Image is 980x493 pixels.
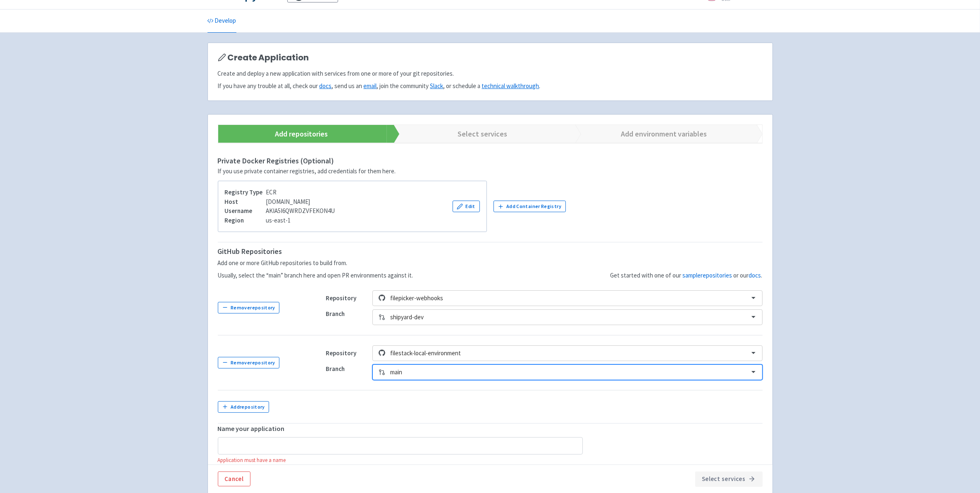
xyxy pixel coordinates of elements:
div: If you use private container registries, add credentials for them here. [218,167,763,176]
a: email [364,82,377,90]
div: ECR [225,188,335,197]
div: Application must have a name [218,456,583,464]
button: Removerepository [218,302,280,314]
b: Region [225,216,244,224]
p: Create and deploy a new application with services from one or more of your git repositories. [218,69,763,79]
a: Select services [387,125,568,143]
a: technical walkthrough [482,82,539,90]
a: Add environment variables [568,125,750,143]
strong: Branch [326,310,345,318]
button: Edit [453,201,480,212]
button: Add Container Registry [494,201,566,212]
b: Username [225,207,253,215]
strong: Repository [326,349,356,357]
a: docs [749,271,761,279]
button: Removerepository [218,357,280,369]
button: Select services [695,471,763,486]
div: [DOMAIN_NAME] [225,197,335,207]
a: Cancel [218,471,250,486]
strong: Repository [326,294,356,302]
a: docs [320,82,332,90]
h4: Private Docker Registries (Optional) [218,157,763,165]
a: samplerepositories [683,271,732,279]
a: Develop [207,10,236,33]
strong: Branch [326,365,345,373]
p: If you have any trouble at all, check our , send us an , join the community , or schedule a . [218,81,763,91]
b: Host [225,198,238,206]
button: Addrepository [218,401,269,413]
div: us-east-1 [225,216,335,225]
span: Create Application [228,53,309,62]
div: AKIA5I6QWRDZVFEKON4U [225,206,335,216]
p: Get started with one of our or our . [610,271,763,280]
h5: Name your application [218,425,763,433]
b: Registry Type [225,188,263,196]
a: Slack [430,82,444,90]
p: Usually, select the “main” branch here and open PR environments against it. [218,271,413,280]
p: Add one or more GitHub repositories to build from. [218,258,413,268]
a: Add repositories [206,125,387,143]
strong: GitHub Repositories [218,247,282,256]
